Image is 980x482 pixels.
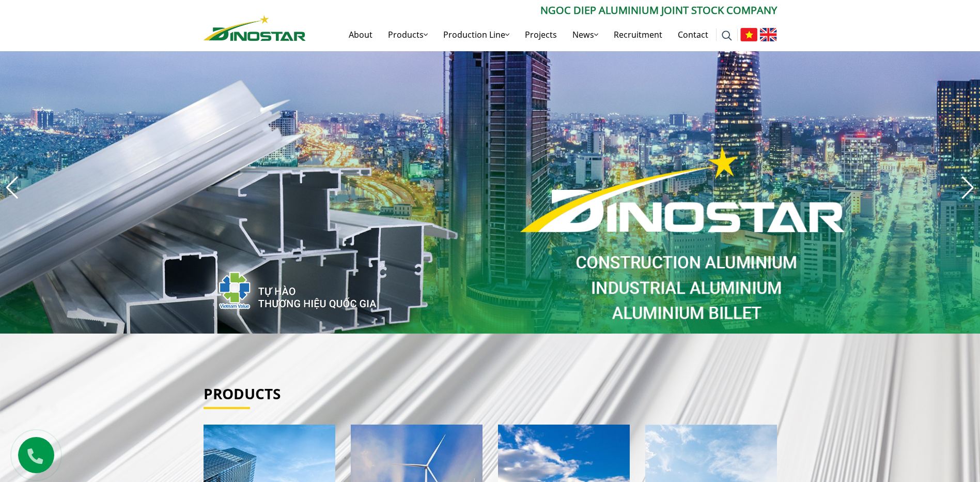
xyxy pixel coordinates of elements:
[204,13,306,40] a: Nhôm Dinostar
[760,28,777,41] img: English
[722,31,732,41] img: search
[380,18,435,51] a: Products
[341,18,380,51] a: About
[306,3,777,18] p: Ngoc Diep Aluminium Joint Stock Company
[204,15,306,41] img: Nhôm Dinostar
[204,384,281,403] a: Products
[565,18,606,51] a: News
[740,28,757,41] img: Tiếng Việt
[961,176,975,199] div: Next slide
[670,18,716,51] a: Contact
[517,18,565,51] a: Projects
[435,18,517,51] a: Production Line
[5,176,19,199] div: Previous slide
[606,18,670,51] a: Recruitment
[188,253,378,323] img: thqg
